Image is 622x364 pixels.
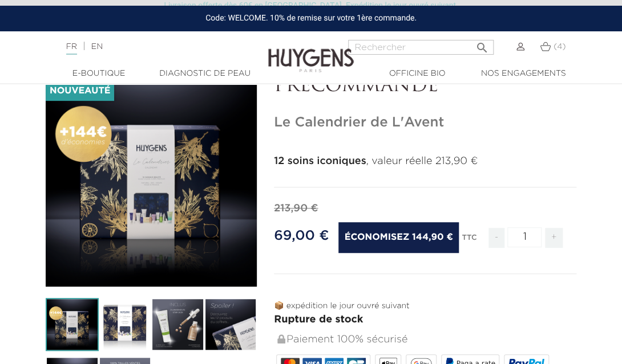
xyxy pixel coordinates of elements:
[46,298,99,351] img: Le Calendrier de L'Avent
[274,156,366,166] strong: 12 soins iconiques
[268,30,354,74] img: Huygens
[348,40,494,55] input: Rechercher
[488,228,504,248] span: -
[91,43,103,51] a: EN
[545,228,563,248] span: +
[277,334,285,343] img: Paiement 100% sécurisé
[475,38,489,51] i: 
[274,76,576,97] p: PRÉCOMMANDE
[507,227,542,247] input: Quantité
[274,314,363,325] span: Rupture de stock
[462,226,476,256] div: TTC
[274,300,576,312] p: 📦 expédition le jour ouvré suivant
[276,328,576,352] div: Paiement 100% sécurisé
[470,68,576,80] a: Nos engagements
[274,154,576,169] p: , valeur réelle 213,90 €
[46,68,152,80] a: E-Boutique
[60,40,251,54] div: |
[274,203,318,214] span: 213,90 €
[46,81,114,101] li: Nouveauté
[152,68,258,80] a: Diagnostic de peau
[66,43,77,55] a: FR
[364,68,470,80] a: Officine Bio
[540,42,566,51] a: (4)
[274,114,576,131] h1: Le Calendrier de L'Avent
[274,229,329,243] span: 69,00 €
[338,222,458,253] span: Économisez 144,90 €
[472,36,492,52] button: 
[554,43,566,51] span: (4)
